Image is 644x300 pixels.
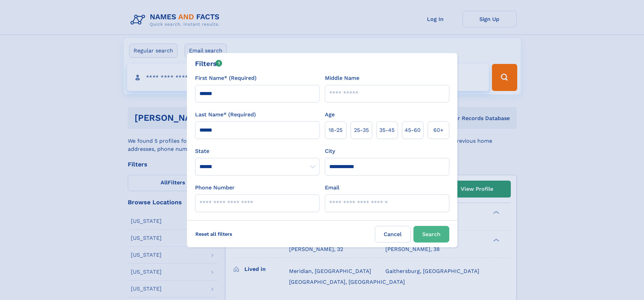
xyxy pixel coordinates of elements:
[329,126,342,134] span: 18‑25
[195,147,319,155] label: State
[433,126,444,134] span: 60+
[375,226,411,243] label: Cancel
[195,74,257,82] label: First Name* (Required)
[195,59,222,69] div: Filters
[191,226,237,242] label: Reset all filters
[325,184,339,192] label: Email
[325,111,335,119] label: Age
[195,111,256,119] label: Last Name* (Required)
[325,74,359,82] label: Middle Name
[405,126,421,134] span: 45‑60
[195,184,235,192] label: Phone Number
[354,126,369,134] span: 25‑35
[325,147,335,155] label: City
[379,126,395,134] span: 35‑45
[413,226,449,243] button: Search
